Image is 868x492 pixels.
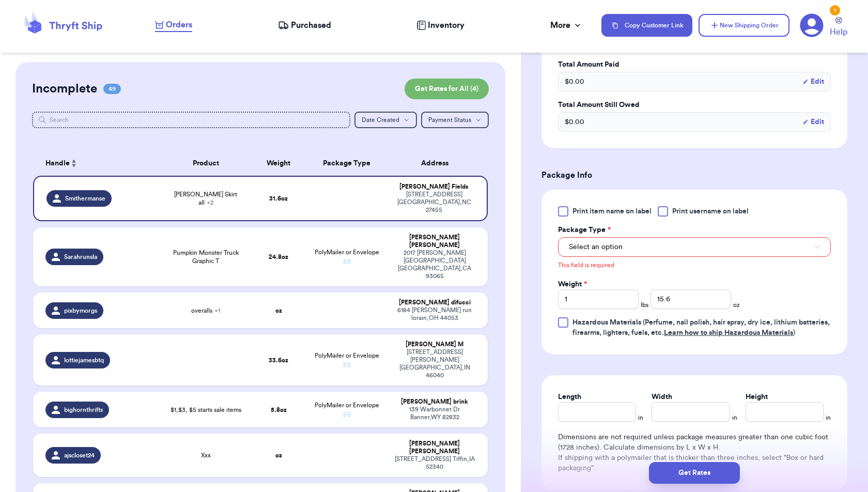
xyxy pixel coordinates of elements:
[565,76,584,87] span: $ 0.00
[746,392,768,402] label: Height
[291,19,331,32] span: Purchased
[558,237,831,257] button: Select an option
[826,413,831,422] span: in
[558,261,614,269] p: This field is required
[394,348,475,379] div: [STREET_ADDRESS][PERSON_NAME] [GEOGRAPHIC_DATA] , IN 46040
[271,407,287,413] strong: 5.8 oz
[569,242,623,252] span: Select an option
[394,406,475,421] div: 139 Warbonnet Dr Banner , WY 82832
[699,14,789,37] button: New Shipping Order
[638,413,643,422] span: in
[641,301,648,309] span: lbs
[191,306,220,315] span: overalls
[558,453,831,473] p: If shipping with a polymailer that is thicker than three inches, select "Box or hard packaging".
[830,17,847,38] a: Help
[32,81,97,97] h2: Incomplete
[315,249,379,265] span: PolyMailer or Envelope ✉️
[394,249,475,280] div: 2017 [PERSON_NAME][GEOGRAPHIC_DATA] [GEOGRAPHIC_DATA] , CA 93065
[421,112,489,128] button: Payment Status
[64,253,97,261] span: Sarahrunsla
[830,5,840,16] div: 1
[394,440,475,455] div: [PERSON_NAME] [PERSON_NAME]
[207,199,213,206] span: + 2
[167,249,245,265] span: Pumpkin Monster Truck Graphic T
[315,402,379,418] span: PolyMailer or Envelope ✉️
[166,19,192,31] span: Orders
[428,117,471,123] span: Payment Status
[315,352,379,368] span: PolyMailer or Envelope ✉️
[394,183,474,191] div: [PERSON_NAME] Fields
[541,169,847,181] h3: Package Info
[558,100,831,110] label: Total Amount Still Owed
[802,117,824,127] button: Edit
[732,413,737,422] span: in
[362,117,399,123] span: Date Created
[161,151,252,176] th: Product
[601,14,692,37] button: Copy Customer Link
[558,279,587,289] label: Weight
[45,158,70,169] span: Handle
[572,206,652,217] span: Print item name on label
[306,151,388,176] th: Package Type
[64,356,104,364] span: lottiejamesbtq
[275,452,282,458] strong: oz
[394,234,475,249] div: [PERSON_NAME] [PERSON_NAME]
[416,19,464,32] a: Inventory
[171,406,241,414] span: $1,$3, $5 starts sale items
[558,225,611,235] label: Package Type
[664,329,793,336] a: Learn how to ship Hazardous Materials
[214,308,220,314] span: + 1
[565,117,584,127] span: $ 0.00
[558,392,581,402] label: Length
[405,79,489,99] button: Get Rates for All (4)
[672,206,749,217] span: Print username on label
[830,26,847,38] span: Help
[269,357,288,363] strong: 33.6 oz
[64,306,97,315] span: pixbymorgs
[394,455,475,471] div: [STREET_ADDRESS] Tiffin , IA 52340
[558,59,831,70] label: Total Amount Paid
[354,112,417,128] button: Date Created
[394,341,475,348] div: [PERSON_NAME] M
[394,306,475,322] div: 6184 [PERSON_NAME] run lorain , OH 44053
[251,151,306,176] th: Weight
[572,319,641,326] span: Hazardous Materials
[64,406,103,414] span: bighornthrifts
[167,190,245,207] span: [PERSON_NAME] Skirt all
[275,308,282,314] strong: oz
[550,19,583,32] div: More
[269,195,288,202] strong: 31.6 oz
[70,157,78,170] button: Sort ascending
[802,76,824,87] button: Edit
[155,19,192,32] a: Orders
[394,398,475,406] div: [PERSON_NAME] brink
[394,299,475,306] div: [PERSON_NAME] difucci
[32,112,350,128] input: Search
[64,451,95,459] span: ajscloset24
[800,13,824,37] a: 1
[572,319,830,336] span: (Perfume, nail polish, hair spray, dry ice, lithium batteries, firearms, lighters, fuels, etc. )
[394,191,474,214] div: [STREET_ADDRESS] [GEOGRAPHIC_DATA] , NC 27455
[269,254,288,260] strong: 24.8 oz
[558,432,831,473] div: Dimensions are not required unless package measures greater than one cubic foot (1728 inches). Ca...
[428,19,464,32] span: Inventory
[733,301,740,309] span: oz
[388,151,488,176] th: Address
[103,84,121,94] span: 49
[652,392,672,402] label: Width
[278,19,331,32] a: Purchased
[649,462,740,484] button: Get Rates
[201,451,211,459] span: Xxx
[65,194,105,203] span: Smithermanse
